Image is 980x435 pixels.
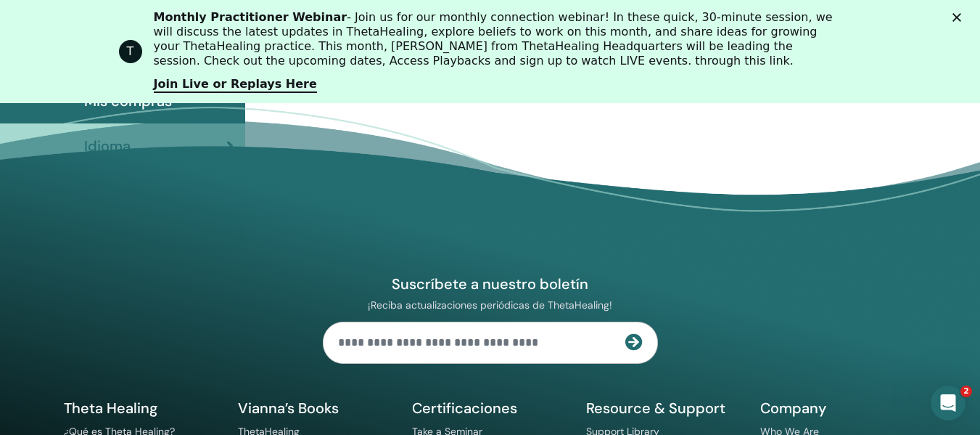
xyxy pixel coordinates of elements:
[586,399,743,418] h5: Resource & Support
[323,298,658,312] p: ¡Reciba actualizaciones periódicas de ThetaHealing!
[154,10,839,68] div: - Join us for our monthly connection webinar! In these quick, 30-minute session, we will discuss ...
[119,40,142,63] div: Profile image for ThetaHealing
[931,386,965,420] iframe: Intercom live chat
[238,399,395,418] h5: Vianna’s Books
[960,386,972,397] span: 2
[952,13,967,22] div: Cerrar
[412,399,569,418] h5: Certificaciones
[64,399,221,418] h5: Theta Healing
[154,10,347,24] b: Monthly Practitioner Webinar
[323,275,658,293] h4: Suscríbete a nuestro boletín
[760,399,917,418] h5: Company
[154,77,317,93] a: Join Live or Replays Here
